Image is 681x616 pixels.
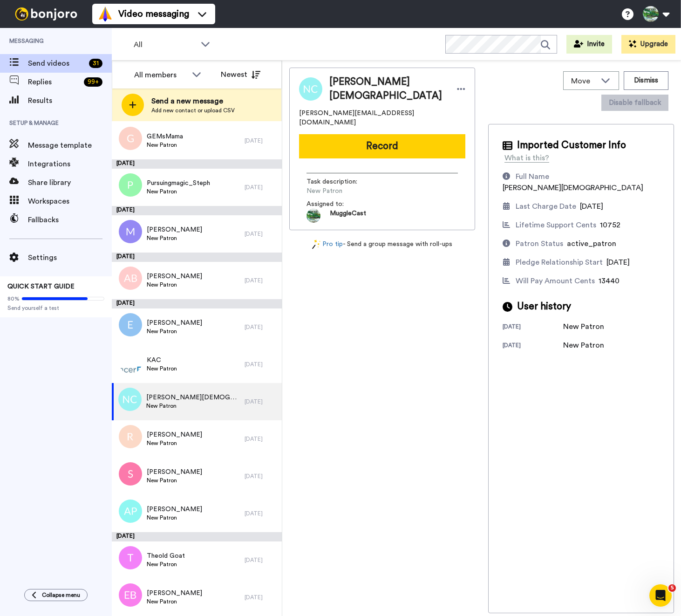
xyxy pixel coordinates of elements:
[147,132,183,141] span: GEMsMama
[516,238,563,249] div: Patron Status
[7,295,20,302] span: 80%
[147,561,185,568] span: New Patron
[147,467,202,477] span: [PERSON_NAME]
[517,300,571,314] span: User history
[306,177,372,186] span: Task description :
[28,76,80,88] span: Replies
[42,591,80,599] span: Collapse menu
[7,283,75,290] span: QUICK START GUIDE
[119,350,142,374] img: 8a734767-fa14-4bf3-a093-d001032ce223.jpg
[112,253,282,262] div: [DATE]
[98,7,113,21] img: vm-color.svg
[28,95,112,106] span: Results
[330,209,366,223] span: MuggleCast
[245,277,277,284] div: [DATE]
[112,159,282,169] div: [DATE]
[147,439,202,447] span: New Patron
[119,313,142,336] img: e.png
[119,173,142,197] img: p.png
[245,472,277,480] div: [DATE]
[245,184,277,191] div: [DATE]
[89,59,102,68] div: 31
[599,277,620,285] span: 13440
[306,199,372,209] span: Assigned to:
[28,158,112,170] span: Integrations
[119,127,142,150] img: g.png
[112,299,282,308] div: [DATE]
[306,209,320,223] img: b5187705-e1ce-43ec-b053-4a9ce62e9724-1578499620.jpg
[147,589,202,598] span: [PERSON_NAME]
[147,141,183,149] span: New Patron
[112,206,282,215] div: [DATE]
[668,584,676,592] span: 5
[606,259,630,266] span: [DATE]
[119,220,142,243] img: m.png
[147,505,202,514] span: [PERSON_NAME]
[517,138,626,152] span: Imported Customer Info
[84,77,102,87] div: 99 +
[147,328,202,335] span: New Patron
[580,203,603,210] span: [DATE]
[245,594,277,601] div: [DATE]
[566,35,612,54] a: Invite
[28,58,85,69] span: Send videos
[601,95,668,111] button: Disable fallback
[516,201,576,212] div: Last Charge Date
[28,196,112,207] span: Workspaces
[28,177,112,188] span: Share library
[147,318,202,328] span: [PERSON_NAME]
[245,361,277,368] div: [DATE]
[147,514,202,521] span: New Patron
[147,281,202,288] span: New Patron
[245,435,277,443] div: [DATE]
[516,219,596,231] div: Lifetime Support Cents
[504,152,549,164] div: What is this?
[516,171,549,182] div: Full Name
[146,402,240,410] span: New Patron
[245,510,277,517] div: [DATE]
[516,257,603,268] div: Pledge Relationship Start
[119,500,142,523] img: ap.png
[134,69,187,81] div: All members
[503,323,563,332] div: [DATE]
[571,75,596,87] span: Move
[147,365,177,372] span: New Patron
[147,430,202,439] span: [PERSON_NAME]
[289,240,475,249] div: - Send a group message with roll-ups
[24,589,88,601] button: Collapse menu
[7,304,104,312] span: Send yourself a test
[119,267,142,290] img: ab.png
[151,107,235,114] span: Add new contact or upload CSV
[146,393,240,402] span: [PERSON_NAME][DEMOGRAPHIC_DATA]
[147,551,185,561] span: Theold Goat
[649,584,672,607] iframe: Intercom live chat
[147,356,177,365] span: KAC
[299,77,322,101] img: Image of Neil Christians
[621,35,675,54] button: Upgrade
[329,75,448,103] span: [PERSON_NAME][DEMOGRAPHIC_DATA]
[147,178,210,188] span: Pursuingmagic_Steph
[312,240,320,249] img: magic-wand.svg
[147,188,210,195] span: New Patron
[567,240,616,247] span: active_patron
[147,477,202,484] span: New Patron
[118,7,189,21] span: Video messaging
[312,240,343,249] a: Pro tip
[600,221,620,229] span: 10752
[147,225,202,234] span: [PERSON_NAME]
[245,556,277,564] div: [DATE]
[147,234,202,242] span: New Patron
[503,184,643,192] span: [PERSON_NAME][DEMOGRAPHIC_DATA]
[112,532,282,541] div: [DATE]
[134,39,196,50] span: All
[299,134,465,158] button: Record
[563,321,610,332] div: New Patron
[245,230,277,238] div: [DATE]
[245,398,277,405] div: [DATE]
[11,7,81,21] img: bj-logo-header-white.svg
[119,583,142,607] img: eb.png
[214,65,267,84] button: Newest
[245,137,277,144] div: [DATE]
[119,546,142,569] img: t.png
[306,186,395,196] span: New Patron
